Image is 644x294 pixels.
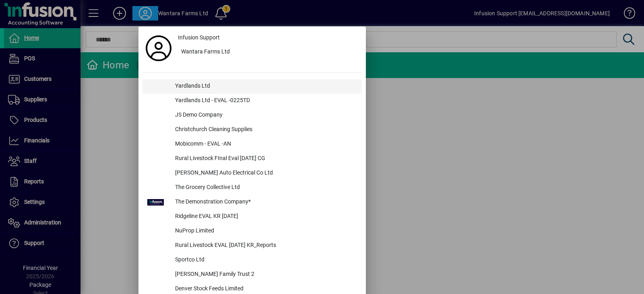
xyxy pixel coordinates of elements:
[169,137,362,152] div: Mobicomm - EVAL -AN
[142,108,362,123] button: JS Demo Company
[142,210,362,224] button: Ridgeline EVAL KR [DATE]
[142,166,362,181] button: [PERSON_NAME] Auto Electrical Co Ltd
[169,267,362,282] div: [PERSON_NAME] Family Trust 2
[169,195,362,210] div: The Demonstration Company*
[142,137,362,152] button: Mobicomm - EVAL -AN
[142,253,362,267] button: Sportco Ltd
[178,33,220,42] span: Infusion Support
[169,224,362,238] div: NuProp Limited
[169,152,362,166] div: Rural Livestock FInal Eval [DATE] CG
[142,123,362,137] button: Christchurch Cleaning Supplies
[142,195,362,210] button: The Demonstration Company*
[142,152,362,166] button: Rural Livestock FInal Eval [DATE] CG
[169,94,362,108] div: Yardlands Ltd - EVAL -0225TD
[169,210,362,224] div: Ridgeline EVAL KR [DATE]
[142,267,362,282] button: [PERSON_NAME] Family Trust 2
[169,238,362,253] div: Rural Livestock EVAL [DATE] KR_Reports
[142,79,362,94] button: Yardlands Ltd
[142,94,362,108] button: Yardlands Ltd - EVAL -0225TD
[169,108,362,123] div: JS Demo Company
[169,253,362,267] div: Sportco Ltd
[169,181,362,195] div: The Grocery Collective Ltd
[142,181,362,195] button: The Grocery Collective Ltd
[169,123,362,137] div: Christchurch Cleaning Supplies
[175,31,362,45] a: Infusion Support
[142,238,362,253] button: Rural Livestock EVAL [DATE] KR_Reports
[142,224,362,238] button: NuProp Limited
[169,79,362,94] div: Yardlands Ltd
[175,45,362,60] button: Wantara Farms Ltd
[142,41,175,56] a: Profile
[169,166,362,181] div: [PERSON_NAME] Auto Electrical Co Ltd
